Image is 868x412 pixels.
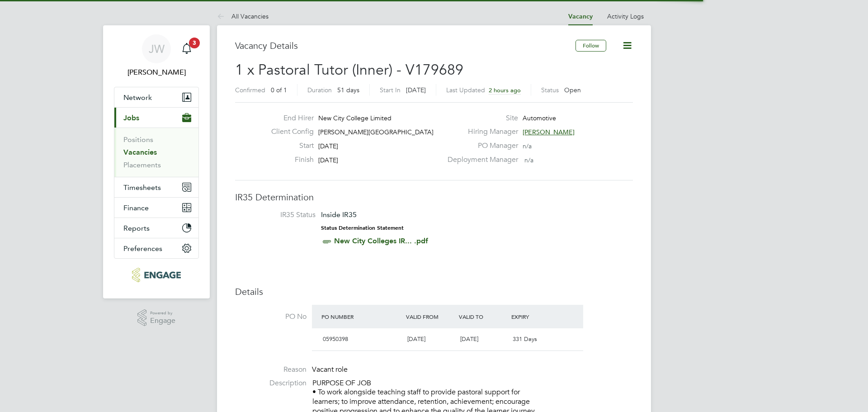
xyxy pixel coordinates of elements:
label: Status [541,86,559,94]
span: 331 Days [513,335,537,343]
nav: Main navigation [103,25,210,298]
label: Finish [264,155,314,165]
label: Description [235,379,307,388]
span: n/a [524,156,533,164]
span: Inside IR35 [321,210,357,219]
span: Powered by [150,309,175,317]
div: Valid From [404,308,457,325]
span: [PERSON_NAME][GEOGRAPHIC_DATA] [318,128,434,136]
a: All Vacancies [217,12,269,20]
h3: IR35 Determination [235,191,633,203]
a: Vacancies [123,148,157,156]
label: Deployment Manager [442,155,518,165]
span: 3 [189,38,200,48]
span: n/a [523,142,532,150]
button: Network [114,87,198,107]
span: JW [149,43,165,55]
label: Start [264,141,314,151]
span: 1 x Pastoral Tutor (Inner) - V179689 [235,61,463,79]
a: Vacancy [568,13,593,20]
span: [DATE] [407,335,425,343]
div: Valid To [457,308,509,325]
div: Jobs [114,128,198,177]
a: Go to home page [114,268,199,282]
button: Preferences [114,238,198,258]
span: Finance [123,204,149,212]
label: End Hirer [264,114,314,123]
a: New City Colleges IR... .pdf [334,237,428,245]
div: PO Number [319,308,404,325]
a: Positions [123,135,153,144]
span: Jobs [123,114,139,122]
label: Start In [380,86,401,94]
button: Follow [576,40,606,52]
h3: Vacancy Details [235,40,576,52]
a: Activity Logs [607,12,644,20]
span: 51 days [337,86,359,94]
span: New City College Limited [318,114,392,122]
button: Timesheets [114,177,198,197]
span: Automotive [523,114,556,122]
label: Client Config [264,127,314,137]
span: [DATE] [318,142,338,150]
a: Placements [123,161,161,169]
span: 0 of 1 [271,86,287,94]
span: Reports [123,224,150,232]
label: PO Manager [442,141,518,151]
label: Last Updated [446,86,485,94]
h3: Details [235,286,633,298]
span: Jordan Williams [114,67,199,78]
label: Site [442,114,518,123]
span: 2 hours ago [489,86,521,94]
a: JW[PERSON_NAME] [114,34,199,78]
button: Finance [114,198,198,218]
img: morganhunt-logo-retina.png [132,268,180,282]
span: [DATE] [406,86,426,94]
label: IR35 Status [244,210,316,220]
div: Expiry [509,308,562,325]
label: Duration [307,86,332,94]
span: [DATE] [318,156,338,164]
span: Timesheets [123,183,161,192]
span: Open [564,86,581,94]
strong: Status Determination Statement [321,225,404,231]
a: 3 [178,34,196,63]
span: [PERSON_NAME] [523,128,575,136]
label: PO No [235,312,307,322]
span: [DATE] [460,335,478,343]
label: Confirmed [235,86,265,94]
button: Jobs [114,108,198,128]
label: Reason [235,365,307,374]
span: Preferences [123,244,162,253]
span: Engage [150,317,175,325]
button: Reports [114,218,198,238]
span: Vacant role [312,365,348,374]
span: 05950398 [323,335,348,343]
a: Powered byEngage [137,309,176,327]
label: Hiring Manager [442,127,518,137]
span: Network [123,93,152,102]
